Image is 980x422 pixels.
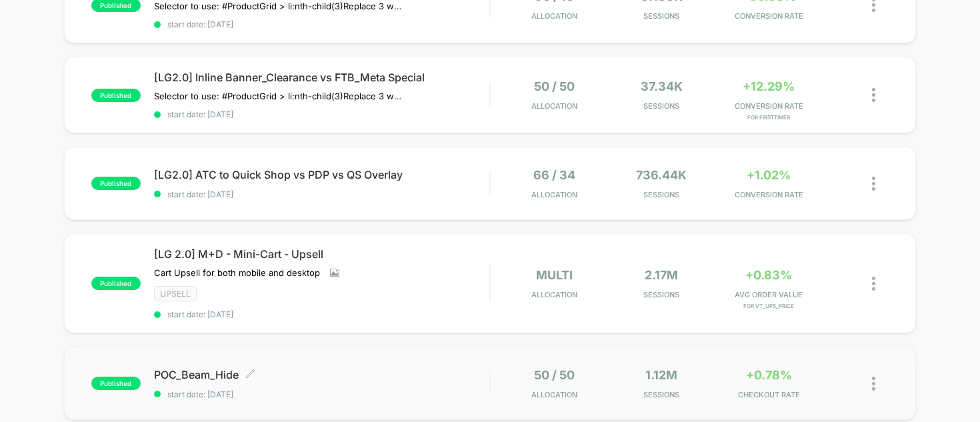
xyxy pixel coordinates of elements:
[536,268,573,282] span: multi
[719,190,819,199] span: CONVERSION RATE
[872,277,875,291] img: close
[611,101,712,111] span: Sessions
[154,267,320,278] span: Cart Upsell for both mobile and desktop
[611,190,712,199] span: Sessions
[154,19,490,29] span: start date: [DATE]
[154,91,401,101] span: Selector to use: #ProductGrid > li:nth-child(3)Replace 3 with the block number﻿Copy the widget ID...
[531,390,577,399] span: Allocation
[531,290,577,299] span: Allocation
[636,168,687,182] span: 736.44k
[641,79,683,93] span: 37.34k
[154,1,401,11] span: Selector to use: #ProductGrid > li:nth-child(3)Replace 3 with the block number﻿Copy the widget ID...
[611,290,712,299] span: Sessions
[872,377,875,391] img: close
[531,190,577,199] span: Allocation
[747,168,791,182] span: +1.02%
[154,389,490,399] span: start date: [DATE]
[872,88,875,102] img: close
[154,247,490,261] span: [LG 2.0] M+D - Mini-Cart - Upsell
[645,268,678,282] span: 2.17M
[533,168,575,182] span: 66 / 34
[719,303,819,309] span: for VT_UpS_Price
[154,71,490,84] span: [LG2.0] Inline Banner_Clearance vs FTB_Meta Special
[531,11,577,21] span: Allocation
[154,168,490,181] span: [LG2.0] ATC to Quick Shop vs PDP vs QS Overlay
[719,11,819,21] span: CONVERSION RATE
[154,109,490,119] span: start date: [DATE]
[154,286,197,301] span: Upsell
[719,101,819,111] span: CONVERSION RATE
[719,390,819,399] span: CHECKOUT RATE
[872,177,875,191] img: close
[746,368,792,382] span: +0.78%
[745,268,792,282] span: +0.83%
[91,89,141,102] span: published
[743,79,795,93] span: +12.29%
[91,277,141,290] span: published
[531,101,577,111] span: Allocation
[154,309,490,319] span: start date: [DATE]
[719,114,819,121] span: for FirstTimeB
[611,11,712,21] span: Sessions
[645,368,677,382] span: 1.12M
[534,79,575,93] span: 50 / 50
[91,177,141,190] span: published
[91,377,141,390] span: published
[719,290,819,299] span: AVG ORDER VALUE
[534,368,575,382] span: 50 / 50
[611,390,712,399] span: Sessions
[154,368,490,381] span: POC_Beam_Hide
[154,189,490,199] span: start date: [DATE]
